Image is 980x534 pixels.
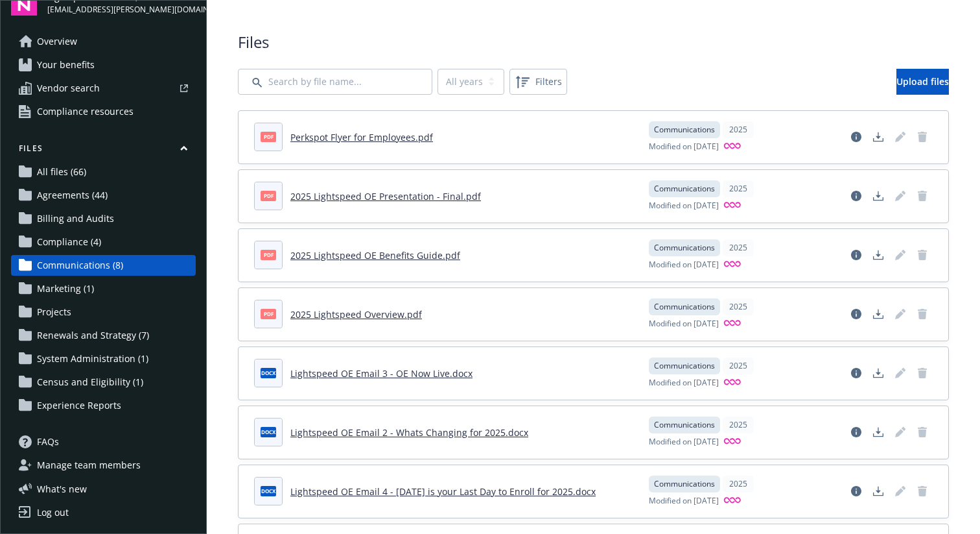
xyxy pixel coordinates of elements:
a: View file details [846,363,867,383]
a: Compliance resources [11,101,196,122]
span: Modified on [DATE] [649,495,719,507]
a: Your benefits [11,55,196,75]
button: What's new [11,482,108,496]
span: pdf [261,250,276,260]
a: View file details [846,304,867,324]
span: System Administration (1) [37,348,148,369]
div: 2025 [723,239,754,256]
a: Projects [11,302,196,322]
span: Delete document [912,363,933,383]
span: Overview [37,31,77,52]
div: 2025 [723,417,754,433]
span: Compliance resources [37,101,134,122]
span: docx [261,486,276,496]
span: Edit document [890,422,911,443]
a: 2025 Lightspeed OE Benefits Guide.pdf [290,249,460,261]
span: All files (66) [37,162,86,182]
a: Agreements (44) [11,185,196,206]
span: Communications [654,419,715,431]
span: docx [261,427,276,437]
a: Download document [868,245,889,265]
a: Overview [11,31,196,52]
div: 2025 [723,180,754,197]
span: Delete document [912,127,933,147]
span: Edit document [890,186,911,206]
div: 2025 [723,298,754,315]
span: Edit document [890,304,911,324]
span: Compliance (4) [37,232,101,252]
span: Delete document [912,245,933,265]
a: 2025 Lightspeed Overview.pdf [290,308,422,321]
a: Census and Eligibility (1) [11,372,196,393]
a: View file details [846,186,867,206]
a: Vendor search [11,78,196,99]
span: Modified on [DATE] [649,436,719,448]
a: Billing and Audits [11,208,196,229]
button: Filters [509,69,567,95]
span: Communications (8) [37,255,123,276]
span: Filters [512,71,565,92]
span: Communications [654,124,715,136]
span: pdf [261,191,276,200]
span: Edit document [890,127,911,147]
span: Modified on [DATE] [649,377,719,389]
span: Census and Eligibility (1) [37,372,143,393]
a: FAQs [11,431,196,452]
a: Experience Reports [11,395,196,416]
span: Delete document [912,422,933,443]
span: Upload files [896,75,949,88]
a: View file details [846,127,867,147]
span: Delete document [912,481,933,502]
button: Files [11,143,196,159]
div: 2025 [723,476,754,492]
a: System Administration (1) [11,348,196,369]
span: Vendor search [37,78,100,99]
span: Your benefits [37,55,95,75]
span: Edit document [890,245,911,265]
span: Communications [654,360,715,372]
a: Perkspot Flyer for Employees.pdf [290,131,433,143]
a: Renewals and Strategy (7) [11,325,196,346]
a: View file details [846,422,867,443]
span: docx [261,368,276,378]
span: Filters [535,75,562,88]
span: Agreements (44) [37,185,108,206]
span: Modified on [DATE] [649,141,719,153]
span: Modified on [DATE] [649,259,719,271]
div: 2025 [723,121,754,138]
span: Modified on [DATE] [649,200,719,212]
span: pdf [261,132,276,141]
input: Search by file name... [238,69,432,95]
span: What ' s new [37,482,87,496]
a: Compliance (4) [11,232,196,252]
span: Experience Reports [37,395,121,416]
a: All files (66) [11,162,196,182]
a: Marketing (1) [11,278,196,299]
a: View file details [846,481,867,502]
span: Files [238,31,949,53]
span: pdf [261,309,276,319]
a: Download document [868,304,889,324]
a: Lightspeed OE Email 4 - [DATE] is your Last Day to Enroll for 2025.docx [290,485,596,498]
a: Download document [868,481,889,502]
a: Delete document [912,186,933,206]
span: Renewals and Strategy (7) [37,325,149,346]
a: Lightspeed OE Email 3 - OE Now Live.docx [290,367,472,380]
a: Edit document [890,481,911,502]
a: View file details [846,245,867,265]
span: Delete document [912,304,933,324]
a: Download document [868,186,889,206]
span: Edit document [890,363,911,383]
a: Download document [868,363,889,383]
span: Communications [654,242,715,254]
